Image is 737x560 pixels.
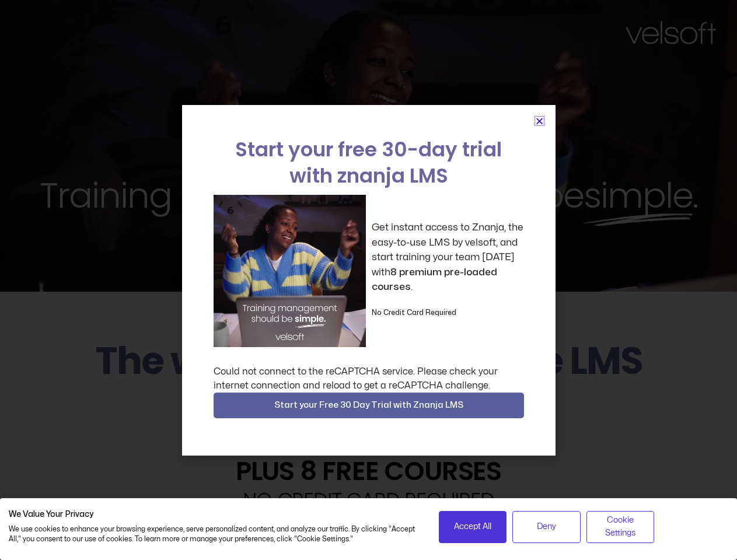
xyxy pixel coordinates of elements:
[9,509,421,520] h2: We Value Your Privacy
[454,520,491,533] span: Accept All
[214,393,524,418] button: Start your Free 30 Day Trial with Znanja LMS
[439,511,507,543] button: Accept all cookies
[537,520,556,533] span: Deny
[214,136,524,189] h2: Start your free 30-day trial with znanja LMS
[9,524,421,544] p: We use cookies to enhance your browsing experience, serve personalized content, and analyze our t...
[535,117,544,125] a: Close
[586,511,655,543] button: Adjust cookie preferences
[512,511,581,543] button: Deny all cookies
[594,514,647,540] span: Cookie Settings
[274,398,463,412] span: Start your Free 30 Day Trial with Znanja LMS
[372,220,524,295] p: Get instant access to Znanja, the easy-to-use LMS by velsoft, and start training your team [DATE]...
[372,267,497,292] strong: 8 premium pre-loaded courses
[214,195,366,347] img: a woman sitting at her laptop dancing
[372,309,456,316] strong: No Credit Card Required
[214,365,524,393] div: Could not connect to the reCAPTCHA service. Please check your internet connection and reload to g...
